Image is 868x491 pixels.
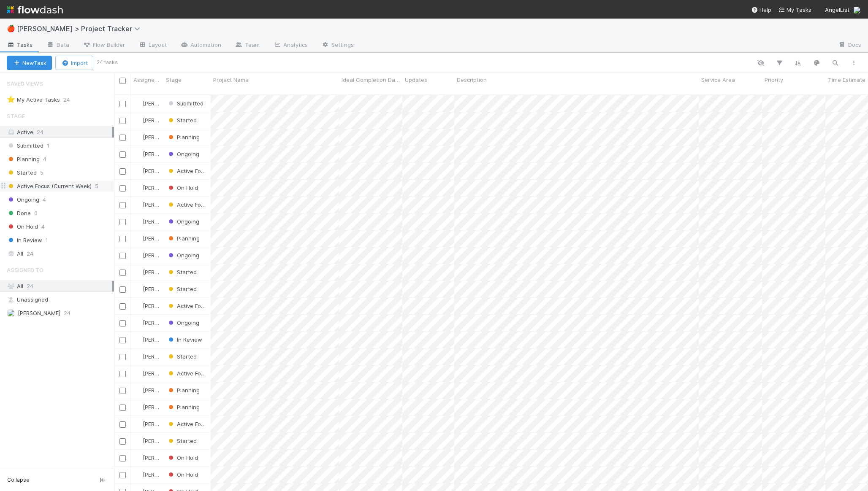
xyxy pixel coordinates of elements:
[853,6,861,14] img: avatar_8e0a024e-b700-4f9f-aecf-6f1e79dccd3c.png
[7,25,15,32] span: 🍎
[143,454,185,461] span: [PERSON_NAME]
[167,251,199,259] div: Ongoing
[119,405,126,411] input: Toggle Row Selected
[167,167,252,174] span: Active Focus (Current Week)
[167,352,197,361] div: Started
[7,476,30,484] span: Collapse
[143,235,185,242] span: [PERSON_NAME]
[778,6,811,13] span: My Tasks
[143,100,185,107] span: [PERSON_NAME]
[119,303,126,310] input: Toggle Row Selected
[825,6,849,13] span: AngelList
[7,56,52,70] button: NewTask
[7,309,15,317] img: avatar_8e0a024e-b700-4f9f-aecf-6f1e79dccd3c.png
[143,471,185,478] span: [PERSON_NAME]
[167,134,200,140] span: Planning
[134,352,159,361] div: [PERSON_NAME]
[63,94,79,105] span: 24
[167,318,199,327] div: Ongoing
[143,404,185,410] span: [PERSON_NAME]
[765,76,783,84] span: Priority
[134,133,159,141] div: [PERSON_NAME]
[7,154,40,165] span: Planning
[7,94,60,105] div: My Active Tasks
[134,453,159,462] div: [PERSON_NAME]
[97,59,118,66] small: 24 tasks
[134,302,159,310] div: [PERSON_NAME]
[828,76,865,84] span: Time Estimate
[167,252,199,259] span: Ongoing
[7,108,25,124] span: Stage
[7,167,37,178] span: Started
[135,370,141,377] img: avatar_8e0a024e-b700-4f9f-aecf-6f1e79dccd3c.png
[40,39,76,52] a: Data
[143,184,185,191] span: [PERSON_NAME]
[135,184,141,191] img: avatar_8e0a024e-b700-4f9f-aecf-6f1e79dccd3c.png
[43,154,46,165] span: 4
[134,167,159,175] div: [PERSON_NAME]
[167,353,197,360] span: Started
[143,134,185,140] span: [PERSON_NAME]
[134,234,159,243] div: [PERSON_NAME]
[167,471,198,478] span: On Hold
[143,167,185,174] span: [PERSON_NAME]
[143,201,185,208] span: [PERSON_NAME]
[37,129,43,135] span: 24
[143,151,185,157] span: [PERSON_NAME]
[40,167,43,178] span: 5
[266,39,315,52] a: Analytics
[134,386,159,394] div: [PERSON_NAME]
[119,219,126,225] input: Toggle Row Selected
[167,302,252,309] span: Active Focus (Current Week)
[134,437,159,445] div: [PERSON_NAME]
[135,117,141,124] img: avatar_8e0a024e-b700-4f9f-aecf-6f1e79dccd3c.png
[7,127,112,138] div: Active
[135,218,141,225] img: avatar_8e0a024e-b700-4f9f-aecf-6f1e79dccd3c.png
[46,235,48,245] span: 1
[167,183,198,192] div: On Hold
[7,3,63,17] img: logo-inverted-e16ddd16eac7371096b0.svg
[342,76,400,84] span: Ideal Completion Date
[167,286,197,292] span: Started
[119,185,126,192] input: Toggle Row Selected
[143,252,185,259] span: [PERSON_NAME]
[134,318,159,327] div: [PERSON_NAME]
[167,235,200,242] span: Planning
[143,269,185,275] span: [PERSON_NAME]
[167,453,198,462] div: On Hold
[134,369,159,378] div: [PERSON_NAME]
[143,370,185,377] span: [PERSON_NAME]
[27,248,33,259] span: 24
[135,235,141,242] img: avatar_8e0a024e-b700-4f9f-aecf-6f1e79dccd3c.png
[133,76,161,84] span: Assigned To
[134,99,159,108] div: [PERSON_NAME]
[167,201,252,208] span: Active Focus (Current Week)
[751,5,771,14] div: Help
[119,78,126,84] input: Toggle All Rows Selected
[7,75,43,92] span: Saved Views
[457,76,487,84] span: Description
[167,437,197,444] span: Started
[135,454,141,461] img: avatar_8e0a024e-b700-4f9f-aecf-6f1e79dccd3c.png
[143,117,185,124] span: [PERSON_NAME]
[7,40,33,49] span: Tasks
[134,268,159,276] div: [PERSON_NAME]
[119,388,126,394] input: Toggle Row Selected
[95,181,98,192] span: 5
[119,472,126,478] input: Toggle Row Selected
[135,387,141,394] img: avatar_8e0a024e-b700-4f9f-aecf-6f1e79dccd3c.png
[167,404,200,410] span: Planning
[134,420,159,428] div: [PERSON_NAME]
[119,101,126,107] input: Toggle Row Selected
[135,336,141,343] img: avatar_8e0a024e-b700-4f9f-aecf-6f1e79dccd3c.png
[135,167,141,174] img: avatar_8e0a024e-b700-4f9f-aecf-6f1e79dccd3c.png
[119,202,126,208] input: Toggle Row Selected
[213,76,249,84] span: Project Name
[134,285,159,293] div: [PERSON_NAME]
[167,151,199,157] span: Ongoing
[143,421,185,427] span: [PERSON_NAME]
[55,56,93,70] button: Import
[119,151,126,158] input: Toggle Row Selected
[7,208,31,219] span: Done
[18,310,60,316] span: [PERSON_NAME]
